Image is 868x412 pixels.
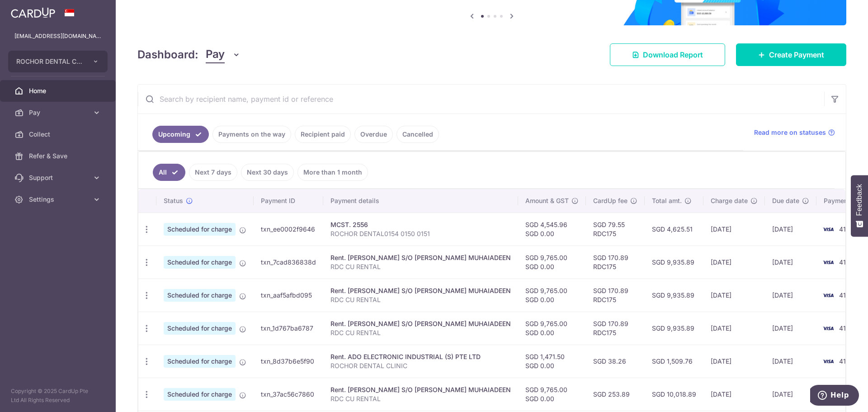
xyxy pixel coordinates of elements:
[586,312,645,345] td: SGD 170.89 RDC175
[254,279,323,312] td: txn_aaf5afbd095
[754,128,826,137] span: Read more on statuses
[164,223,236,236] span: Scheduled for charge
[354,126,393,143] a: Overdue
[645,312,703,345] td: SGD 9,935.89
[736,43,846,66] a: Create Payment
[11,7,55,18] img: CardUp
[851,175,868,237] button: Feedback - Show survey
[254,312,323,345] td: txn_1d767ba6787
[643,49,703,60] span: Download Report
[819,323,837,334] img: Bank Card
[330,286,511,295] div: Rent. [PERSON_NAME] S/O [PERSON_NAME] MUHAIADEEN
[839,258,854,266] span: 4176
[765,312,816,345] td: [DATE]
[254,378,323,411] td: txn_37ac56c7860
[586,345,645,378] td: SGD 38.26
[14,32,101,41] p: [EMAIL_ADDRESS][DOMAIN_NAME]
[137,47,198,63] h4: Dashboard:
[645,213,703,246] td: SGD 4,625.51
[518,345,586,378] td: SGD 1,471.50 SGD 0.00
[29,173,89,182] span: Support
[586,246,645,279] td: SGD 170.89 RDC175
[8,51,108,72] button: ROCHOR DENTAL CLINIC PTE. LTD.
[164,256,236,269] span: Scheduled for charge
[518,312,586,345] td: SGD 9,765.00 SGD 0.00
[772,196,799,205] span: Due date
[138,85,824,114] input: Search by recipient name, payment id or reference
[586,279,645,312] td: SGD 170.89 RDC175
[295,126,351,143] a: Recipient paid
[525,196,569,205] span: Amount & GST
[586,378,645,411] td: SGD 253.89
[703,378,765,411] td: [DATE]
[855,184,863,216] span: Feedback
[645,246,703,279] td: SGD 9,935.89
[645,378,703,411] td: SGD 10,018.89
[323,189,518,213] th: Payment details
[330,394,511,403] p: RDC CU RENTAL
[189,164,237,181] a: Next 7 days
[164,388,236,401] span: Scheduled for charge
[839,357,854,365] span: 4176
[810,385,859,407] iframe: Opens a widget where you can find more information
[839,324,854,332] span: 4176
[164,355,236,368] span: Scheduled for charge
[254,189,323,213] th: Payment ID
[819,224,837,235] img: Bank Card
[164,289,236,302] span: Scheduled for charge
[703,312,765,345] td: [DATE]
[754,128,835,137] a: Read more on statuses
[765,378,816,411] td: [DATE]
[703,345,765,378] td: [DATE]
[164,322,236,335] span: Scheduled for charge
[29,108,89,117] span: Pay
[819,290,837,301] img: Bank Card
[206,46,241,63] button: Pay
[518,279,586,312] td: SGD 9,765.00 SGD 0.00
[645,345,703,378] td: SGD 1,509.76
[152,126,209,143] a: Upcoming
[330,328,511,337] p: RDC CU RENTAL
[297,164,368,181] a: More than 1 month
[518,246,586,279] td: SGD 9,765.00 SGD 0.00
[711,196,748,205] span: Charge date
[765,246,816,279] td: [DATE]
[254,345,323,378] td: txn_8d37b6e5f90
[819,257,837,268] img: Bank Card
[765,213,816,246] td: [DATE]
[765,345,816,378] td: [DATE]
[518,378,586,411] td: SGD 9,765.00 SGD 0.00
[29,152,89,161] span: Refer & Save
[254,213,323,246] td: txn_ee0002f9646
[29,130,89,139] span: Collect
[29,195,89,204] span: Settings
[703,213,765,246] td: [DATE]
[839,225,854,233] span: 4176
[593,196,627,205] span: CardUp fee
[330,352,511,361] div: Rent. ADO ELECTRONIC INDUSTRIAL (S) PTE LTD
[16,57,83,66] span: ROCHOR DENTAL CLINIC PTE. LTD.
[254,246,323,279] td: txn_7cad836838d
[29,86,89,95] span: Home
[212,126,291,143] a: Payments on the way
[330,319,511,328] div: Rent. [PERSON_NAME] S/O [PERSON_NAME] MUHAIADEEN
[330,253,511,262] div: Rent. [PERSON_NAME] S/O [PERSON_NAME] MUHAIADEEN
[703,279,765,312] td: [DATE]
[839,291,854,299] span: 4176
[153,164,185,181] a: All
[330,295,511,304] p: RDC CU RENTAL
[819,356,837,367] img: Bank Card
[330,262,511,271] p: RDC CU RENTAL
[164,196,183,205] span: Status
[610,43,725,66] a: Download Report
[241,164,294,181] a: Next 30 days
[206,46,225,63] span: Pay
[645,279,703,312] td: SGD 9,935.89
[769,49,824,60] span: Create Payment
[396,126,439,143] a: Cancelled
[330,385,511,394] div: Rent. [PERSON_NAME] S/O [PERSON_NAME] MUHAIADEEN
[765,279,816,312] td: [DATE]
[652,196,682,205] span: Total amt.
[330,220,511,229] div: MCST. 2556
